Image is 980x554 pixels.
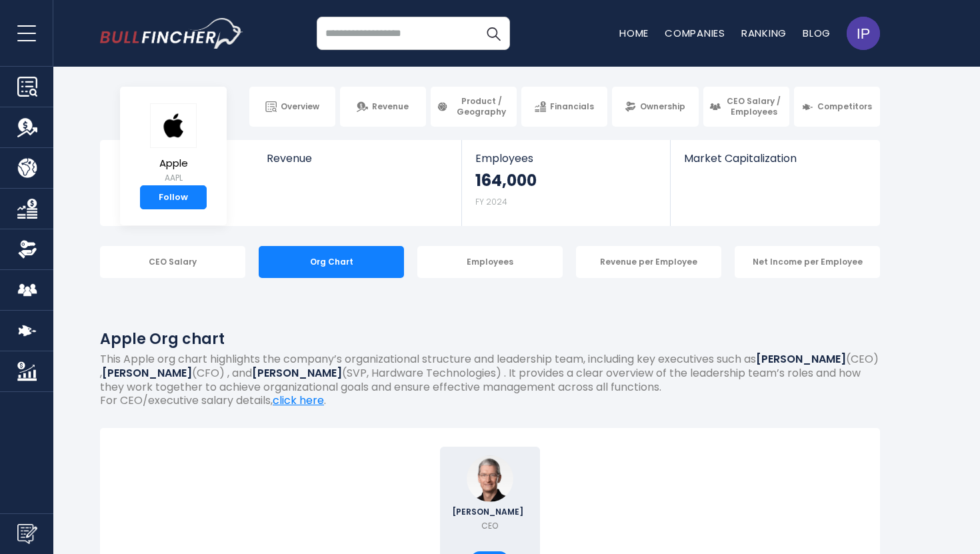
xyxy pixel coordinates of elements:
img: bullfincher logo [100,18,243,49]
img: Ownership [17,239,37,259]
a: Go to homepage [100,18,243,49]
b: [PERSON_NAME] [252,365,342,381]
a: Product / Geography [431,87,517,127]
span: Employees [475,152,656,165]
p: For CEO/executive salary details, . [100,394,880,408]
p: This Apple org chart highlights the company’s organizational structure and leadership team, inclu... [100,353,880,394]
span: Ownership [640,101,685,112]
b: [PERSON_NAME] [102,365,192,381]
span: [PERSON_NAME] [452,508,527,516]
a: Follow [140,185,207,209]
span: Revenue [372,101,409,112]
a: Market Capitalization [671,140,879,187]
span: Financials [550,101,594,112]
a: click here [273,393,324,408]
strong: 164,000 [475,170,537,191]
a: Apple AAPL [149,103,197,186]
a: Revenue [253,140,462,187]
span: Overview [281,101,319,112]
a: Home [619,26,649,40]
div: Net Income per Employee [735,246,880,278]
span: CEO Salary / Employees [725,96,783,117]
div: Org Chart [259,246,404,278]
p: CEO [481,520,498,532]
img: Tim Cook [467,455,513,502]
span: Market Capitalization [684,152,865,165]
small: FY 2024 [475,196,507,207]
a: Ownership [612,87,698,127]
a: Companies [665,26,725,40]
div: Employees [417,246,563,278]
span: Apple [150,158,197,169]
span: Revenue [267,152,449,165]
a: Financials [521,87,607,127]
h1: Apple Org chart [100,328,880,350]
a: Blog [803,26,831,40]
b: [PERSON_NAME] [756,351,846,367]
a: Employees 164,000 FY 2024 [462,140,669,226]
a: Revenue [340,87,426,127]
button: Search [477,17,510,50]
span: Competitors [817,101,872,112]
a: Competitors [794,87,880,127]
div: CEO Salary [100,246,245,278]
a: CEO Salary / Employees [703,87,789,127]
div: Revenue per Employee [576,246,721,278]
small: AAPL [150,172,197,184]
a: Overview [249,87,335,127]
a: Ranking [741,26,787,40]
span: Product / Geography [452,96,511,117]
